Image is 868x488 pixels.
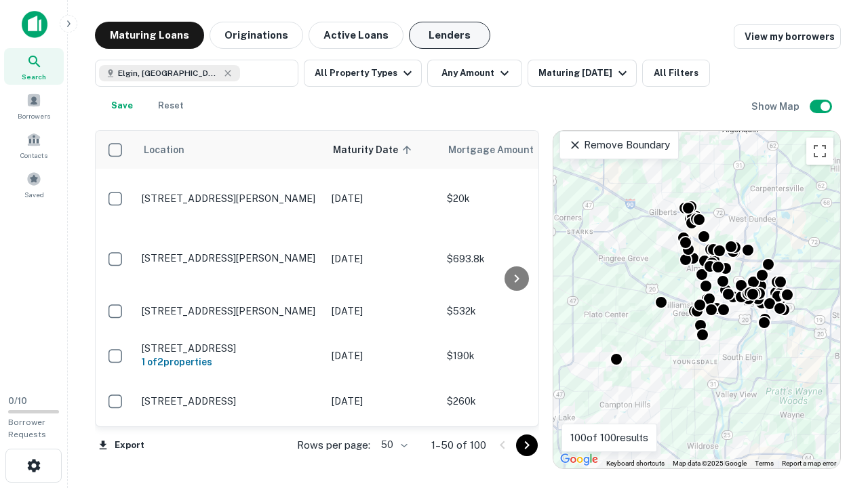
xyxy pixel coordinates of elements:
[427,60,522,87] button: Any Amount
[149,92,193,119] button: Reset
[4,87,64,124] a: Borrowers
[333,142,416,158] span: Maturity Date
[20,150,47,161] span: Contacts
[142,395,318,407] p: [STREET_ADDRESS]
[100,92,144,119] button: Save your search to get updates of matches that match your search criteria.
[557,451,601,468] a: Open this area in Google Maps (opens a new window)
[332,191,433,206] p: [DATE]
[142,354,318,369] h6: 1 of 2 properties
[22,11,47,38] img: capitalize-icon.png
[332,348,433,363] p: [DATE]
[118,67,220,79] span: Elgin, [GEOGRAPHIC_DATA], [GEOGRAPHIC_DATA]
[538,65,631,81] div: Maturing [DATE]
[142,192,318,205] p: [STREET_ADDRESS][PERSON_NAME]
[142,252,318,264] p: [STREET_ADDRESS][PERSON_NAME]
[557,451,601,468] img: Google
[325,131,440,169] th: Maturity Date
[142,342,318,354] p: [STREET_ADDRESS]
[376,435,410,455] div: 50
[553,131,840,468] div: 0 0
[751,99,802,114] h6: Show Map
[135,131,325,169] th: Location
[210,22,303,49] button: Originations
[570,430,648,446] p: 100 of 100 results
[734,24,841,49] a: View my borrowers
[22,71,46,82] span: Search
[332,394,433,409] p: [DATE]
[309,22,403,49] button: Active Loans
[4,127,64,163] a: Contacts
[448,142,551,158] span: Mortgage Amount
[4,48,64,85] a: Search
[8,396,27,406] span: 0 / 10
[782,460,836,467] a: Report a map error
[755,460,774,467] a: Terms (opens in new tab)
[440,131,589,169] th: Mortgage Amount
[642,60,710,87] button: All Filters
[800,380,868,445] iframe: Chat Widget
[95,22,204,49] button: Maturing Loans
[447,191,583,206] p: $20k
[431,437,486,453] p: 1–50 of 100
[18,110,50,121] span: Borrowers
[447,304,583,319] p: $532k
[142,305,318,317] p: [STREET_ADDRESS][PERSON_NAME]
[673,460,747,467] span: Map data ©2025 Google
[332,304,433,319] p: [DATE]
[143,142,184,158] span: Location
[806,138,833,165] button: Toggle fullscreen view
[528,60,637,87] button: Maturing [DATE]
[447,348,583,363] p: $190k
[8,418,46,439] span: Borrower Requests
[606,459,665,468] button: Keyboard shortcuts
[447,251,583,266] p: $693.8k
[568,137,669,153] p: Remove Boundary
[409,22,490,49] button: Lenders
[4,166,64,203] a: Saved
[95,435,148,455] button: Export
[447,394,583,409] p: $260k
[516,434,538,456] button: Go to next page
[332,251,433,266] p: [DATE]
[24,189,44,200] span: Saved
[304,60,422,87] button: All Property Types
[297,437,370,453] p: Rows per page:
